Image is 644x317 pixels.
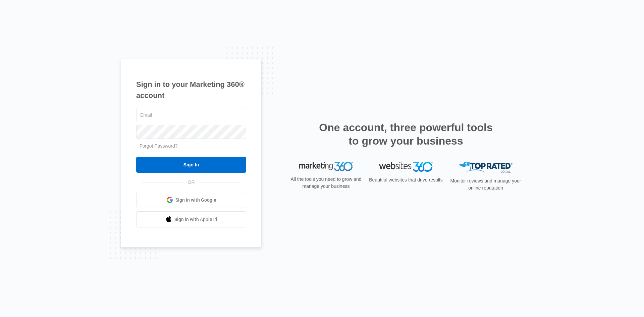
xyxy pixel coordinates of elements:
[136,211,246,227] a: Sign in with Apple Id
[175,197,216,204] span: Sign in with Google
[317,121,495,148] h2: One account, three powerful tools to grow your business
[299,162,353,171] img: Marketing 360
[183,179,200,186] span: OR
[136,108,246,122] input: Email
[288,176,364,190] p: All the tools you need to grow and manage your business
[174,216,217,223] span: Sign in with Apple Id
[448,177,523,192] p: Monitor reviews and manage your online reputation
[136,79,246,101] h1: Sign in to your Marketing 360® account
[136,192,246,208] a: Sign in with Google
[368,176,443,183] p: Beautiful websites that drive results
[136,157,246,173] input: Sign In
[140,143,178,149] a: Forgot Password?
[379,162,433,171] img: Websites 360
[459,162,513,173] img: Top Rated Local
